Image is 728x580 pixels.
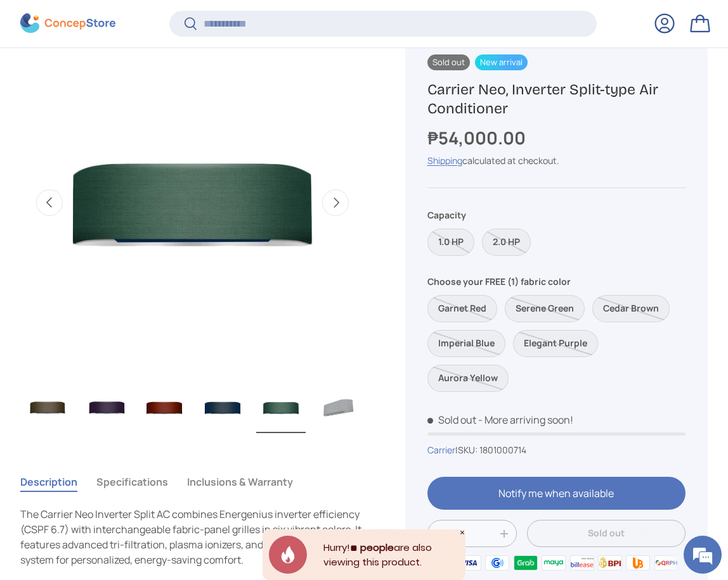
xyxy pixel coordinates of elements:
[96,467,168,496] button: Specifications
[592,295,670,322] label: Sold out
[680,553,708,572] img: bdo
[459,529,465,536] div: Close
[427,275,571,288] legend: Choose your FREE (1) fabric color
[482,229,531,256] label: Sold out
[427,444,455,456] a: Carrier
[596,553,624,572] img: bpi
[458,444,478,456] span: SKU:
[23,382,72,433] img: carrier-neo-aircon-with-fabric-panel-cover-cedar-brown-full-view-concepstore
[20,467,77,496] button: Description
[653,553,680,572] img: qrph
[140,382,189,433] img: carrier-neo-inverter-with-garnet-red-fabric-cover-full-view-concepstore
[198,382,247,433] img: carrier-neo-aircon-with-fabric-panel-cover-imperial-blue-full-view-concepstore
[624,553,652,572] img: ubp
[540,553,568,572] img: maya
[475,54,528,70] span: New arrival
[479,444,526,456] span: 1801000714
[427,330,505,357] label: Sold out
[427,229,474,256] label: Sold out
[427,413,476,427] span: Sold out
[427,80,686,118] h1: Carrier Neo, Inverter Split-type Air Conditioner
[256,382,306,433] img: carrier-neo-aircon-unit-with-fabric-panel-cover-serene-green-full-front-view-concepstore
[187,467,293,496] button: Inclusions & Warranty
[315,382,364,433] img: carrier-neo-aircon-with-fabric-panel-cover-light-gray-left-side-full-view-concepstore
[427,54,470,70] span: Sold out
[427,154,686,167] div: calculated at checkout.
[527,520,686,547] button: Sold out
[20,14,115,34] img: ConcepStore
[81,382,131,433] img: carrier-neo-aircon-with-fabric-panel-cover-elegant-purple-full-view-concepstore
[478,413,573,427] p: - More arriving soon!
[427,154,462,167] a: Shipping
[427,126,529,149] strong: ₱54,000.00
[20,507,361,567] span: The Carrier Neo Inverter Split AC combines Energenius inverter efficiency (CSPF 6.7) with interch...
[20,31,365,438] media-gallery: Gallery Viewer
[427,208,466,222] legend: Capacity
[505,295,585,322] label: Sold out
[427,365,509,392] label: Sold out
[455,553,483,572] img: visa
[427,295,497,322] label: Sold out
[568,553,595,572] img: billease
[483,553,511,572] img: gcash
[513,330,598,357] label: Sold out
[512,553,540,572] img: grabpay
[455,444,526,456] span: |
